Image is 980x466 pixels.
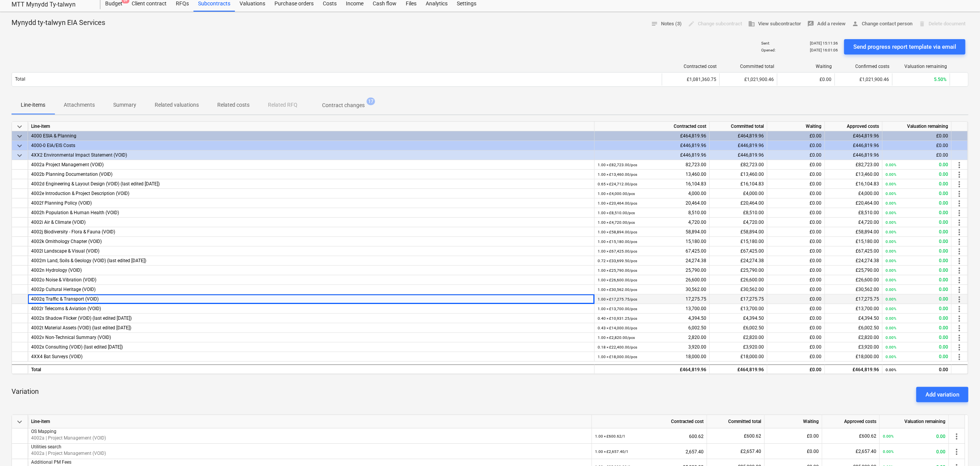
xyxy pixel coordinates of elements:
p: OS Mapping [31,428,588,435]
div: 4,394.50 [598,314,706,323]
div: Committed total [723,64,774,69]
small: 1.00 × £25,790.00 / pcs [598,268,637,273]
span: £13,700.00 [856,306,879,311]
button: Add a review [804,18,849,30]
span: rate_review [807,20,814,27]
div: 4000 ESIA & Planning [31,131,591,141]
small: 1.00 × £58,894.00 / pcs [598,230,637,234]
span: £13,460.00 [856,172,879,177]
div: 0.00 [886,246,948,256]
small: 1.00 × £26,600.00 / pcs [598,278,637,282]
small: 1.00 × £20,464.00 / pcs [598,201,637,205]
span: person [852,20,859,27]
div: £0.00 [882,141,952,150]
div: 0.00 [886,294,948,304]
div: 0.00 [886,189,948,198]
span: £0.00 [810,248,821,254]
div: 58,894.00 [598,227,706,237]
span: more_vert [955,333,964,342]
span: more_vert [955,247,964,256]
span: keyboard_arrow_down [15,122,24,131]
span: £4,000.00 [743,191,764,196]
div: Approved costs [825,122,882,131]
small: 0.00% [886,249,896,253]
span: £0.00 [810,335,821,340]
div: 4002i Air & Climate (VOID) [31,218,591,227]
div: 4XX4 Bat Surveys (VOID) [31,352,591,362]
div: 4002q Traffic & Transport (VOID) [31,294,591,304]
span: keyboard_arrow_down [15,141,24,150]
div: 3,920.00 [598,342,706,352]
div: 0.00 [886,170,948,179]
p: [DATE] 15:11:36 [810,41,838,46]
span: more_vert [955,256,964,266]
div: Add variation [925,390,959,400]
span: £0.00 [810,296,821,302]
div: 2,820.00 [598,333,706,342]
div: Contracted cost [665,64,717,69]
div: 0.00 [886,237,948,246]
span: £2,820.00 [743,335,764,340]
div: 4002a Project Management (VOID) [31,160,591,170]
span: more_vert [955,208,964,218]
div: £464,819.96 [825,131,882,141]
span: more_vert [955,352,964,362]
span: £0.00 [810,268,821,273]
div: 0.00 [886,198,948,208]
div: 0.00 [886,365,948,375]
div: £446,819.96 [595,141,710,150]
p: Opened : [761,48,775,53]
button: Send progress report template via email [844,39,965,55]
small: 0.00% [886,192,896,196]
small: 0.00% [886,278,896,282]
span: £58,894.00 [856,229,879,235]
span: more_vert [955,276,964,285]
div: Valuation remaining [880,415,949,428]
div: £446,819.96 [710,141,767,150]
span: notes [651,20,658,27]
small: 1.00 × £15,180.00 / pcs [598,240,637,244]
span: more_vert [955,324,964,333]
div: 4002f Planning Policy (VOID) [31,198,591,208]
p: Total [15,76,25,83]
span: £0.00 [810,277,821,283]
div: 4002t Material Assets (VOID) (last edited [DATE]) [31,323,591,333]
span: £82,723.00 [856,162,879,167]
span: more_vert [955,160,964,170]
div: 16,104.83 [598,179,706,189]
span: £4,394.50 [743,316,764,321]
small: 1.00 × £8,510.00 / pcs [598,211,635,215]
div: 4002v Non-Technical Summary (VOID) [31,333,591,342]
div: Committed total [710,122,767,131]
div: 4002o Noise & Vibration (VOID) [31,275,591,285]
span: more_vert [955,295,964,304]
div: Contracted cost [595,122,710,131]
button: Notes (3) [648,18,685,30]
span: Notes (3) [651,20,682,28]
div: 20,464.00 [598,198,706,208]
span: 17 [367,97,375,105]
div: £464,819.96 [710,131,767,141]
span: £25,790.00 [740,268,764,273]
div: £0.00 [767,141,825,150]
div: £0.00 [767,364,825,374]
span: £20,464.00 [740,200,764,206]
span: £58,894.00 [740,229,764,235]
div: 13,700.00 [598,304,706,314]
span: £67,425.00 [740,248,764,254]
div: Total [28,364,595,374]
span: £0.00 [810,229,821,235]
span: Add a review [807,20,846,28]
div: 0.00 [886,227,948,237]
small: 0.00% [886,326,896,330]
div: £0.00 [767,150,825,160]
p: Attachments [64,101,95,109]
span: £0.00 [810,239,821,244]
span: £0.00 [820,77,831,82]
div: £0.00 [767,131,825,141]
span: £8,510.00 [858,210,879,215]
span: £16,104.83 [856,181,879,187]
span: £1,021,900.46 [859,77,889,82]
div: 0.00 [886,342,948,352]
iframe: Chat Widget [942,429,980,466]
